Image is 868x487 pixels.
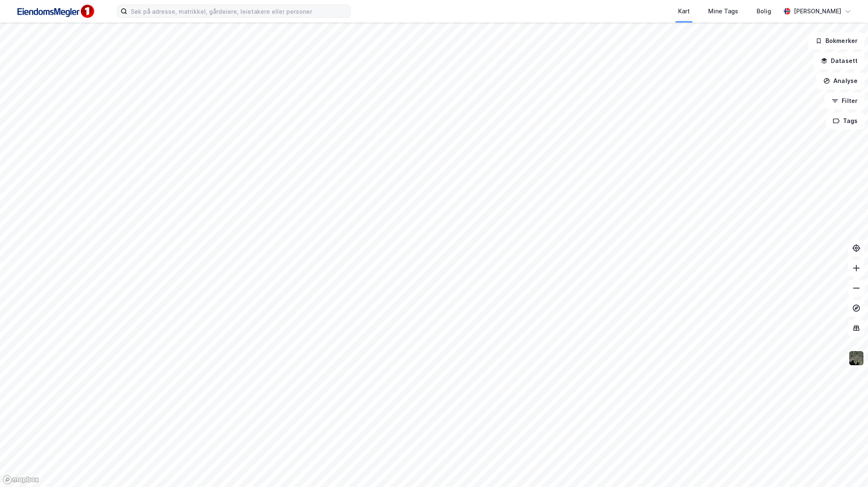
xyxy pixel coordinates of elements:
[814,53,865,69] button: Datasett
[3,475,39,484] a: Mapbox homepage
[13,2,97,21] img: F4PB6Px+NJ5v8B7XTbfpPpyloAAAAASUVORK5CYII=
[825,93,865,109] button: Filter
[794,6,841,16] div: [PERSON_NAME]
[826,447,868,487] iframe: Chat Widget
[708,6,738,16] div: Mine Tags
[678,6,690,16] div: Kart
[826,447,868,487] div: Kontrollprogram for chat
[816,73,865,89] button: Analyse
[127,5,350,18] input: Søk på adresse, matrikkel, gårdeiere, leietakere eller personer
[757,6,771,16] div: Bolig
[808,33,865,49] button: Bokmerker
[826,113,865,129] button: Tags
[848,350,864,366] img: 9k=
